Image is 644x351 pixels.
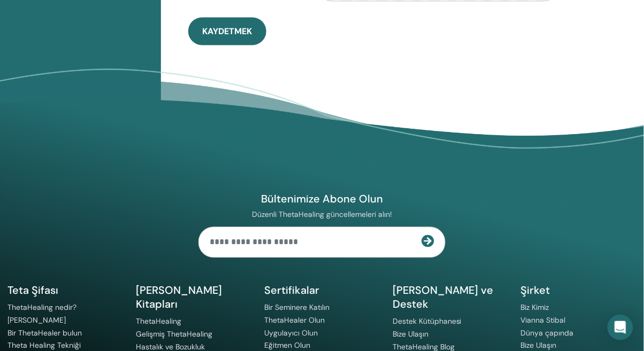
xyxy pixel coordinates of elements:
a: Eğitmen Olun [264,340,310,350]
font: [PERSON_NAME] Kitapları [136,283,222,311]
font: Teta Şifası [7,283,58,297]
a: Theta Healing Tekniği [7,340,81,350]
font: Şirket [521,283,550,297]
font: Sertifikalar [264,283,319,297]
a: ThetaHealing [136,316,181,326]
a: Biz Kimiz [521,302,549,312]
a: ThetaHealing nedir? [7,302,76,312]
a: Bir ThetaHealer bulun [7,328,82,338]
font: [PERSON_NAME] ve Destek [393,283,494,311]
font: Bültenimize Abone Olun [261,192,383,206]
a: Gelişmiş ThetaHealing [136,329,212,339]
a: ThetaHealer Olun [264,315,325,325]
a: Bize Ulaşın [393,329,428,339]
a: Uygulayıcı Olun [264,328,318,338]
font: Düzenli ThetaHealing güncellemeleri alın! [252,209,392,219]
a: [PERSON_NAME] [7,315,66,325]
a: Bir Seminere Katılın [264,302,329,312]
a: Vianna Stibal [521,315,566,325]
font: Kaydetmek [203,26,252,37]
a: Dünya çapında [521,328,574,338]
a: Destek Kütüphanesi [393,316,462,326]
a: Bize Ulaşın [521,340,557,350]
button: Kaydetmek [188,17,266,45]
div: Open Intercom Messenger [608,315,633,340]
